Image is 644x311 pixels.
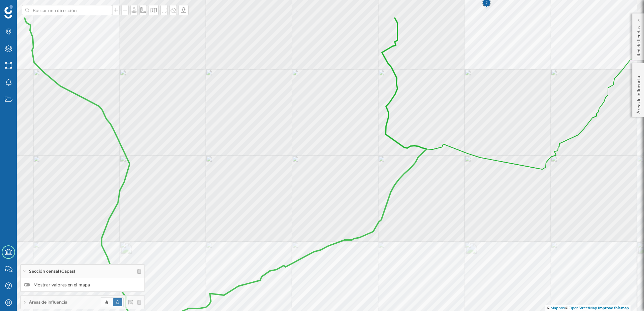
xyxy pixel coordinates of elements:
a: OpenStreetMap [569,305,597,310]
p: Área de influencia [635,73,642,114]
span: Sección censal (Capas) [29,268,75,274]
span: Áreas de influencia [29,299,67,305]
img: Geoblink Logo [4,5,13,19]
span: Soporte [13,5,37,11]
div: © © [545,305,631,311]
p: Red de tiendas [635,24,642,57]
a: Improve this map [598,305,629,310]
a: Mapbox [550,305,565,310]
label: Mostrar valores en el mapa [24,281,141,288]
